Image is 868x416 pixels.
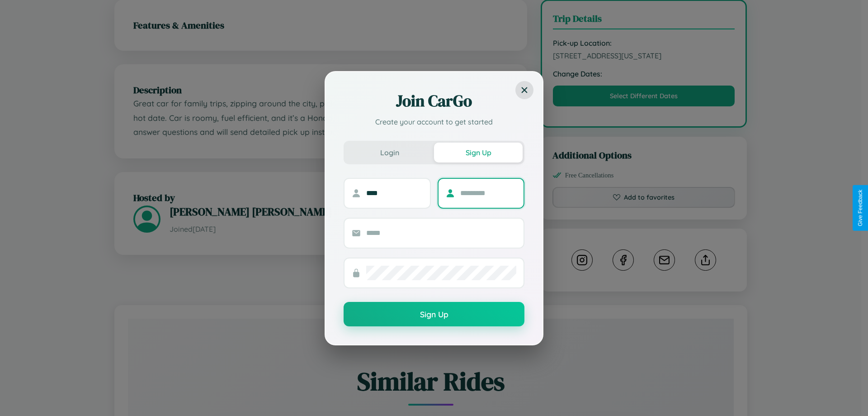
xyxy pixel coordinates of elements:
[344,116,524,127] p: Create your account to get started
[434,143,523,163] button: Sign Up
[344,90,524,112] h2: Join CarGo
[345,143,434,163] button: Login
[344,302,524,326] button: Sign Up
[857,190,863,226] div: Give Feedback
